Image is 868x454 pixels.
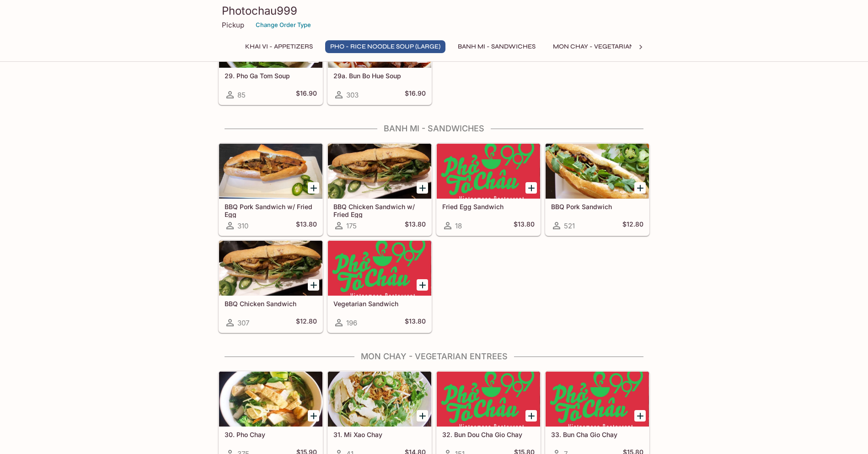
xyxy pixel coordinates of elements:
h5: 29. Pho Ga Tom Soup [225,72,317,80]
span: 175 [346,222,357,230]
div: BBQ Pork Sandwich w/ Fried Egg [219,144,322,199]
div: 32. Bun Dou Cha Gio Chay [437,372,540,427]
h5: 33. Bun Cha Gio Chay [551,431,643,438]
h5: Fried Egg Sandwich [442,203,535,211]
div: BBQ Chicken Sandwich w/ Fried Egg [328,144,431,199]
a: BBQ Pork Sandwich w/ Fried Egg310$13.80 [219,143,323,236]
div: 33. Bun Cha Gio Chay [546,372,649,427]
span: 18 [455,222,462,230]
button: Add 30. Pho Chay [308,410,319,422]
button: Add Vegetarian Sandwich [417,279,428,291]
a: Vegetarian Sandwich196$13.80 [327,240,432,333]
button: Add Fried Egg Sandwich [525,182,537,194]
h5: 29a. Bun Bo Hue Soup [333,72,426,80]
button: Add 32. Bun Dou Cha Gio Chay [525,410,537,422]
p: Pickup [222,21,244,29]
h5: $13.80 [514,220,535,231]
h5: BBQ Pork Sandwich [551,203,643,211]
span: 307 [237,319,249,327]
span: 85 [237,91,246,99]
button: Khai Vi - Appetizers [240,40,318,53]
a: BBQ Chicken Sandwich307$12.80 [219,240,323,333]
div: 29a. Bun Bo Hue Soup [328,13,431,68]
button: Change Order Type [252,18,315,32]
div: 31. Mi Xao Chay [328,372,431,427]
button: Add BBQ Pork Sandwich [634,182,646,194]
h5: BBQ Pork Sandwich w/ Fried Egg [225,203,317,218]
h5: BBQ Chicken Sandwich [225,300,317,308]
div: Vegetarian Sandwich [328,241,431,296]
h5: $16.90 [405,89,426,100]
h5: 32. Bun Dou Cha Gio Chay [442,431,535,438]
div: BBQ Chicken Sandwich [219,241,322,296]
h5: $12.80 [296,317,317,328]
h3: Photochau999 [222,4,646,18]
h5: $12.80 [622,220,643,231]
span: 521 [564,222,575,230]
h5: Vegetarian Sandwich [333,300,426,308]
h5: $13.80 [405,317,426,328]
button: Add BBQ Chicken Sandwich w/ Fried Egg [417,182,428,194]
a: BBQ Pork Sandwich521$12.80 [545,143,649,236]
button: Add BBQ Chicken Sandwich [308,279,319,291]
button: Add 33. Bun Cha Gio Chay [634,410,646,422]
button: Mon Chay - Vegetarian Entrees [548,40,670,53]
h5: 30. Pho Chay [225,431,317,438]
span: 310 [237,222,248,230]
div: BBQ Pork Sandwich [546,144,649,199]
h4: Mon Chay - Vegetarian Entrees [218,351,650,362]
button: Banh Mi - Sandwiches [453,40,541,53]
h5: $13.80 [405,220,426,231]
div: 29. Pho Ga Tom Soup [219,13,322,68]
button: Add BBQ Pork Sandwich w/ Fried Egg [308,182,319,194]
button: Pho - Rice Noodle Soup (Large) [325,40,445,53]
a: Fried Egg Sandwich18$13.80 [436,143,541,236]
div: Fried Egg Sandwich [437,144,540,199]
h5: $16.90 [296,89,317,100]
div: 30. Pho Chay [219,372,322,427]
h5: BBQ Chicken Sandwich w/ Fried Egg [333,203,426,218]
span: 196 [346,319,357,327]
a: BBQ Chicken Sandwich w/ Fried Egg175$13.80 [327,143,432,236]
h5: 31. Mi Xao Chay [333,431,426,438]
h4: Banh Mi - Sandwiches [218,124,650,134]
h5: $13.80 [296,220,317,231]
button: Add 31. Mi Xao Chay [417,410,428,422]
span: 303 [346,91,359,99]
